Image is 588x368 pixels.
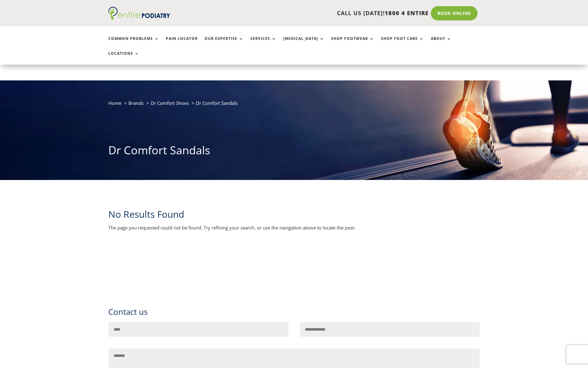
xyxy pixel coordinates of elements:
a: Our Expertise [205,36,244,50]
p: The page you requested could not be found. Try refining your search, or use the navigation above ... [108,224,480,232]
a: Pain Locator [166,36,198,50]
h1: Dr Comfort Sandals [108,143,480,161]
a: Dr Comfort Shoes [151,100,189,106]
a: About [431,36,452,50]
a: Brands [128,100,144,106]
a: Services [250,36,276,50]
a: Home [108,100,121,106]
a: Shop Foot Care [381,36,424,50]
p: CALL US [DATE]! [194,9,429,17]
a: Common Problems [108,36,159,50]
h1: No Results Found [108,208,480,224]
a: Book Online [431,6,478,20]
a: Entire Podiatry [108,15,170,21]
a: Shop Footwear [331,36,374,50]
img: logo (1) [108,7,170,20]
span: Dr Comfort Sandals [196,100,238,106]
a: [MEDICAL_DATA] [283,36,324,50]
nav: breadcrumb [108,99,480,112]
h3: Contact us [108,306,480,322]
span: 1800 4 ENTIRE [385,9,429,17]
a: Locations [108,51,139,65]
